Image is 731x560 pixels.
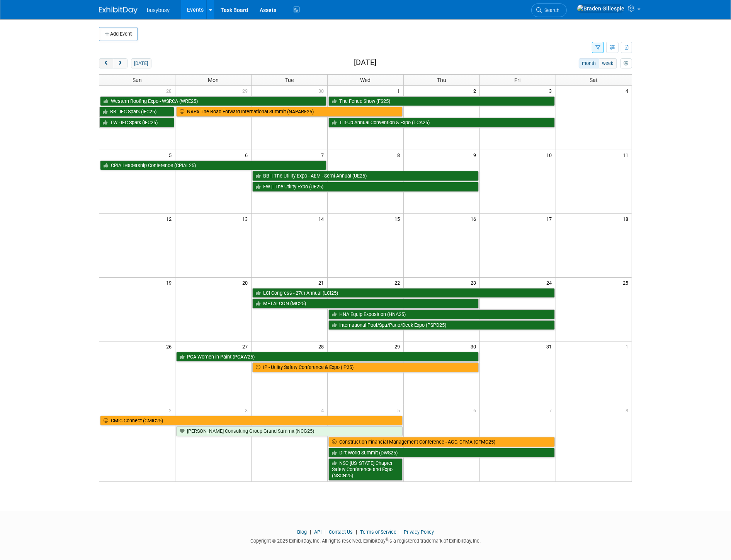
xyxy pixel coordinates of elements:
span: 30 [470,341,479,351]
span: 28 [318,341,327,351]
span: 4 [320,405,327,415]
a: BB - IEC Spark (IEC25) [99,107,174,117]
a: Contact Us [329,529,353,535]
span: Search [542,7,559,13]
span: 14 [318,214,327,224]
a: NAPA The Road Forward International Summit (NAPARF25) [176,107,403,117]
button: week [599,58,617,68]
button: next [113,58,127,68]
a: Dirt World Summit (DWS25) [328,448,555,458]
span: | [323,529,328,535]
a: NSC [US_STATE] Chapter Safety Conference and Expo (NSCN25) [328,458,403,480]
span: 3 [549,86,556,96]
span: 29 [241,86,251,96]
span: 22 [394,278,403,287]
a: HNA Equip Exposition (HNA25) [328,309,555,319]
h2: [DATE] [354,58,376,67]
span: Tue [285,77,294,83]
span: 27 [241,341,251,351]
span: 1 [625,341,632,351]
button: prev [99,58,113,68]
span: 5 [168,150,175,160]
span: 26 [165,341,175,351]
span: busybusy [147,7,170,13]
button: Add Event [99,27,138,41]
a: LCI Congress - 27th Annual (LCI25) [252,288,554,298]
span: 21 [318,278,327,287]
span: 31 [546,341,556,351]
span: 20 [241,278,251,287]
span: 16 [470,214,479,224]
a: CPIA Leadership Conference (CPIAL25) [100,160,326,171]
a: International Pool/Spa/Patio/Deck Expo (PSPD25) [328,320,555,330]
span: Thu [437,77,446,83]
span: 8 [396,150,403,160]
span: 7 [320,150,327,160]
span: 18 [622,214,632,224]
span: | [354,529,359,535]
span: Wed [360,77,371,83]
span: 19 [165,278,175,287]
a: API [314,529,321,535]
span: Sat [590,77,598,83]
span: 1 [396,86,403,96]
span: 11 [622,150,632,160]
i: Personalize Calendar [624,61,629,66]
a: PCA Women in Paint (PCAW25) [176,352,478,362]
span: 9 [473,150,479,160]
a: BB || The Utility Expo - AEM - Semi-Annual (UE25) [252,171,479,181]
span: 5 [396,405,403,415]
span: Fri [515,77,521,83]
span: 8 [625,405,632,415]
span: 6 [244,150,251,160]
span: 23 [470,278,479,287]
a: FW || The Utility Expo (UE25) [252,182,479,192]
a: [PERSON_NAME] Consulting Group Grand Summit (NCG25) [176,426,403,436]
a: Search [531,3,567,17]
span: 28 [165,86,175,96]
img: ExhibitDay [99,7,138,14]
a: METALCON (MC25) [252,299,479,309]
a: CMIC Connect (CMIC25) [100,416,403,426]
a: iP - Utility Safety Conference & Expo (IP25) [252,362,479,372]
span: 12 [165,214,175,224]
span: 3 [244,405,251,415]
span: 2 [168,405,175,415]
a: Privacy Policy [404,529,434,535]
a: TW - IEC Spark (IEC25) [99,118,174,128]
span: Sun [133,77,142,83]
span: 4 [625,86,632,96]
span: | [308,529,313,535]
img: Braden Gillespie [577,4,625,13]
a: Tilt-Up Annual Convention & Expo (TCA25) [328,118,555,128]
a: Terms of Service [360,529,396,535]
a: The Fence Show (FS25) [328,96,555,106]
button: month [579,58,599,68]
span: 10 [546,150,556,160]
span: 2 [473,86,479,96]
a: Blog [297,529,307,535]
span: Mon [208,77,219,83]
span: 13 [241,214,251,224]
span: 17 [546,214,556,224]
a: Western Roofing Expo - WSRCA (WRE25) [100,96,326,106]
span: 24 [546,278,556,287]
button: [DATE] [131,58,151,68]
span: 25 [622,278,632,287]
span: 29 [394,341,403,351]
span: 6 [473,405,479,415]
span: 15 [394,214,403,224]
sup: ® [386,537,388,541]
span: 7 [549,405,556,415]
span: | [398,529,403,535]
a: Construction Financial Management Conference - AGC, CFMA (CFMC25) [328,437,555,447]
span: 30 [318,86,327,96]
button: myCustomButton [620,58,632,68]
